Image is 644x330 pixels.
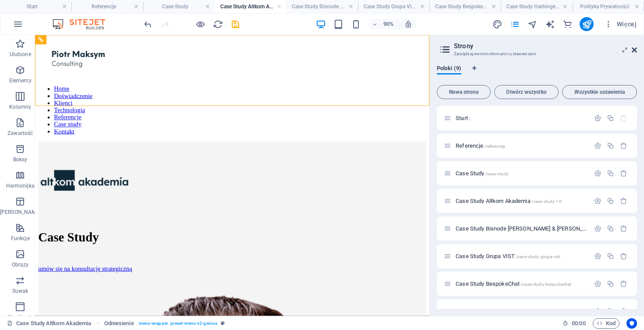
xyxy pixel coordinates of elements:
[620,252,627,260] div: Usuń
[607,252,614,260] div: Duplikuj
[138,318,217,329] span: . menu-wrapper .preset-menu-v2-genius
[566,89,633,95] span: Wszystkie ustawienia
[601,17,640,31] button: Więcej
[456,280,571,287] span: Kliknij, aby otworzyć stronę
[50,19,116,29] img: Editor Logo
[562,85,637,99] button: Wszystkie ustawienia
[492,19,502,29] button: design
[594,197,602,205] div: Ustawienia
[453,309,590,314] div: Case Study Harbingers
[9,103,31,110] p: Kolumny
[454,42,637,50] h2: Strony
[492,19,502,29] i: Projekt (Ctrl+Alt+Y)
[620,225,627,232] div: Usuń
[453,170,590,176] div: Case Study/case-study
[607,280,614,287] div: Duplikuj
[437,63,461,75] span: Polski (9)
[142,19,153,29] button: undo
[607,114,614,122] div: Duplikuj
[620,170,627,177] div: Usuń
[578,320,579,326] span: :
[9,77,32,84] p: Elementy
[607,142,614,149] div: Duplikuj
[604,20,637,28] span: Więcej
[456,198,562,204] span: Kliknij, aby otworzyć stronę
[104,318,134,329] span: Kliknij, aby zaznaczyć. Kliknij dwukrotnie, aby edytować
[594,114,602,122] div: Ustawienia
[456,170,509,177] span: Kliknij, aby otworzyć stronę
[11,235,30,242] p: Funkcje
[230,19,241,29] i: Zapisz (Ctrl+S)
[607,225,614,232] div: Duplikuj
[441,89,487,95] span: Nowa strona
[437,65,637,82] div: Zakładki językowe
[562,19,573,29] button: commerce
[456,253,560,259] span: Kliknij, aby otworzyć stronę
[607,308,614,315] div: Duplikuj
[212,19,223,29] button: reload
[368,19,400,29] button: 90%
[572,318,585,329] span: 00 00
[8,314,32,321] p: Nagłówek
[563,19,573,29] i: Sklep
[594,308,602,315] div: Ustawienia
[12,287,28,295] p: Suwak
[607,170,614,177] div: Duplikuj
[594,170,602,177] div: Ustawienia
[520,282,571,287] span: /case-study-bespokechat
[531,199,562,204] span: /case-study-10
[516,254,560,259] span: /case-study-grupa-vist
[429,2,501,11] h4: Case Study BespokeChat
[71,2,143,11] h4: Referencje
[6,182,35,189] p: Harmonijka
[453,198,590,204] div: Case Study Altkom Akademia/case-study-10
[454,50,619,58] h3: Zarządzaj swoimi stronami i ustawieniami
[143,2,215,11] h4: Case Study
[594,225,602,232] div: Ustawienia
[453,143,590,149] div: Referencje/referencje
[456,142,505,149] span: Kliknij, aby otworzyć stronę
[286,2,357,11] h4: Case Study Bisnode [PERSON_NAME] & [PERSON_NAME]
[456,115,471,121] span: Kliknij, aby otworzyć stronę
[626,318,637,329] button: Usercentrics
[230,19,241,29] button: save
[545,19,555,29] i: AI Writer
[545,19,555,29] button: text_generator
[143,19,153,29] i: Cofnij: Zmień HTML (Ctrl+Z)
[221,321,225,326] i: Ten element jest konfigurowalnym ustawieniem wstępnym
[10,51,31,58] p: Ulubione
[594,142,602,149] div: Ustawienia
[597,318,616,329] span: Kod
[593,318,619,329] button: Kod
[12,261,29,268] p: Obrazy
[213,19,223,29] i: Przeładuj stronę
[594,252,602,260] div: Ustawienia
[7,318,92,329] a: Kliknij, aby anulować zaznaczenie. Kliknij dwukrotnie, aby otworzyć Strony
[104,318,225,329] nav: breadcrumb
[494,85,559,99] button: Otwórz wszystko
[453,281,590,287] div: Case Study BespokeChat/case-study-bespokechat
[620,308,627,315] div: Usuń
[13,156,28,163] p: Boksy
[437,85,491,99] button: Nowa strona
[527,19,538,29] button: navigator
[580,17,594,31] button: publish
[358,2,429,11] h4: Case Study Grupa VIST
[404,20,412,28] i: Po zmianie rozmiaru automatycznie dostosowuje poziom powiększenia do wybranego urządzenia.
[453,115,590,121] div: Start/
[510,19,520,29] i: Strony (Ctrl+Alt+S)
[527,19,538,29] i: Nawigator
[469,116,471,121] span: /
[594,280,602,287] div: Ustawienia
[620,114,627,122] div: Strony startowej nie można usunąć
[563,318,586,329] h6: Czas sesji
[501,2,572,11] h4: Case Study Harbingers
[573,2,644,11] h4: Polityka Prywatności
[582,19,592,29] i: Opublikuj
[215,2,286,11] h4: Case Study Altkom Akademia
[195,19,205,29] button: Kliknij tutaj, aby wyjść z trybu podglądu i kontynuować edycję
[620,142,627,149] div: Usuń
[498,89,555,95] span: Otwórz wszystko
[485,144,506,149] span: /referencje
[620,197,627,205] div: Usuń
